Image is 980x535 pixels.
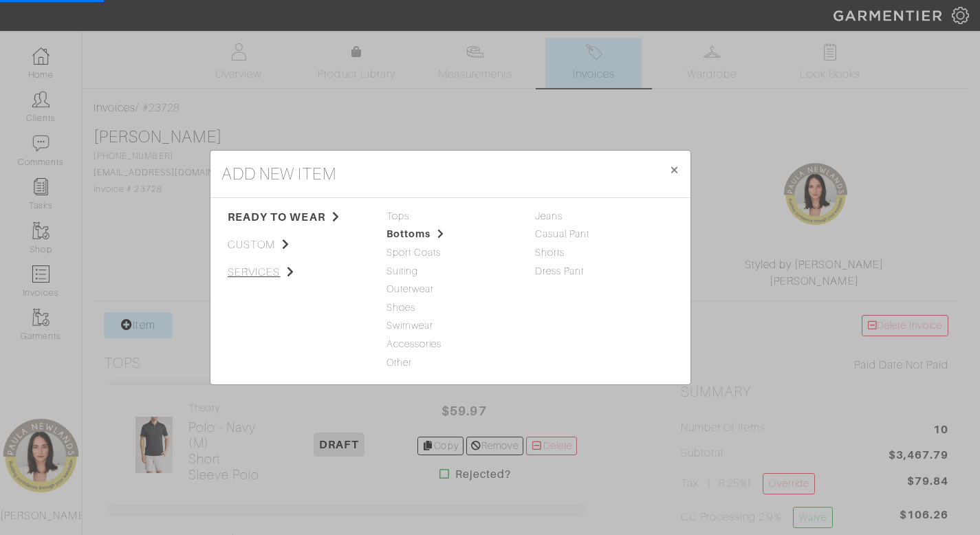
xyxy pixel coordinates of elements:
[386,209,514,224] span: Tops
[535,265,585,276] a: Dress Pant
[386,264,514,279] span: Suiting
[669,160,679,179] span: ×
[228,237,366,253] span: custom
[386,337,514,352] span: Accessories
[228,264,366,281] span: services
[386,318,514,334] span: Swimwear
[386,245,514,261] span: Sport Coats
[386,282,514,297] span: Outerwear
[535,228,590,239] a: Casual Pant
[386,356,514,371] span: Other
[535,210,563,221] a: Jeans
[221,162,336,186] h4: add new item
[386,301,514,316] span: Shoes
[535,247,565,258] a: Shorts
[228,209,366,226] span: ready to wear
[386,227,514,242] span: Bottoms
